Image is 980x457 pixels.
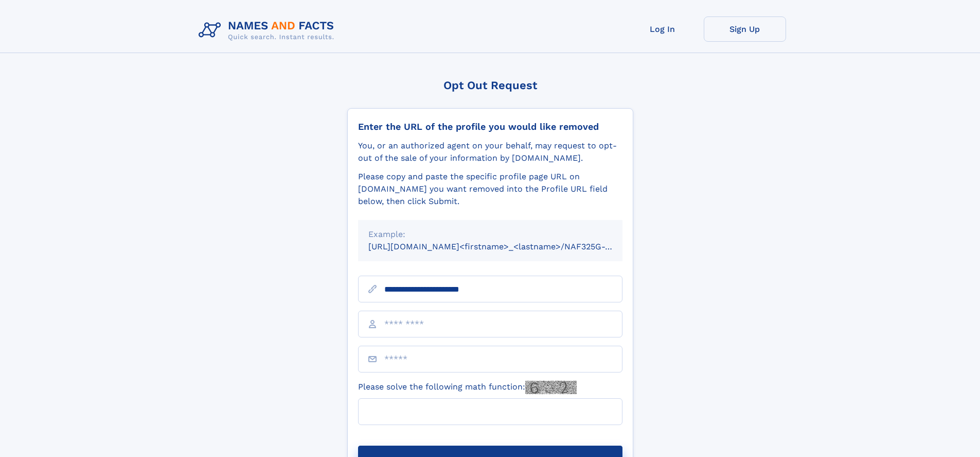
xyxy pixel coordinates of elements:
div: Enter the URL of the profile you would like removed [358,121,622,132]
a: Sign Up [704,16,786,42]
div: Please copy and paste the specific profile page URL on [DOMAIN_NAME] you want removed into the Pr... [358,171,622,208]
a: Log In [621,16,704,42]
img: Logo Names and Facts [194,16,343,44]
div: Opt Out Request [347,79,633,92]
div: Example: [368,228,612,241]
div: You, or an authorized agent on your behalf, may request to opt-out of the sale of your informatio... [358,140,622,164]
label: Please solve the following math function: [358,381,577,394]
small: [URL][DOMAIN_NAME]<firstname>_<lastname>/NAF325G-xxxxxxxx [368,242,642,251]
